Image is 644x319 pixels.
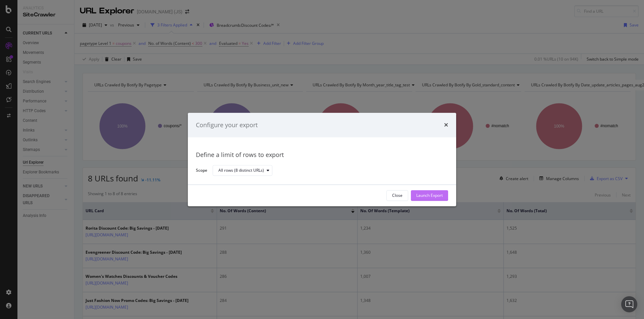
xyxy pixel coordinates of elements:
[621,296,637,312] div: Open Intercom Messenger
[392,193,402,198] div: Close
[444,121,448,130] div: times
[188,113,456,206] div: modal
[386,190,408,201] button: Close
[218,169,264,173] div: All rows (8 distinct URLs)
[196,167,207,175] label: Scope
[196,121,258,130] div: Configure your export
[411,190,448,201] button: Launch Export
[196,151,448,160] div: Define a limit of rows to export
[416,193,443,198] div: Launch Export
[213,165,272,176] button: All rows (8 distinct URLs)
